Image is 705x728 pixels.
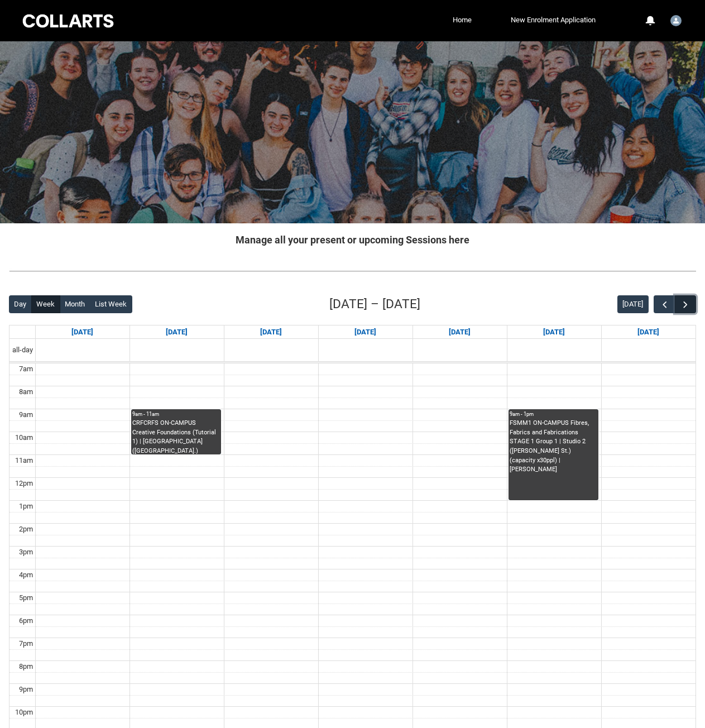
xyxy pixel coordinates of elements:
[17,638,35,649] div: 7pm
[13,432,35,443] div: 10am
[90,295,132,313] button: List Week
[69,325,95,339] a: Go to August 17, 2025
[60,295,90,313] button: Month
[352,325,378,339] a: Go to August 20, 2025
[17,386,35,397] div: 8am
[132,410,220,418] div: 9am - 11am
[13,478,35,489] div: 12pm
[13,707,35,718] div: 10pm
[447,325,473,339] a: Go to August 21, 2025
[258,325,284,339] a: Go to August 19, 2025
[13,455,35,466] div: 11am
[31,295,60,313] button: Week
[17,569,35,581] div: 4pm
[17,524,35,535] div: 2pm
[670,15,682,26] img: Student.atalesk.20253073
[17,615,35,626] div: 6pm
[508,12,598,28] a: New Enrolment Application
[635,325,661,339] a: Go to August 23, 2025
[654,295,675,314] button: Previous Week
[17,661,35,672] div: 8pm
[17,363,35,375] div: 7am
[17,547,35,558] div: 3pm
[9,265,696,277] img: REDU_GREY_LINE
[17,684,35,695] div: 9pm
[510,410,598,418] div: 9am - 1pm
[329,295,420,314] h2: [DATE] – [DATE]
[132,419,220,454] div: CRFCRFS ON-CAMPUS Creative Foundations (Tutorial 1) | [GEOGRAPHIC_DATA] ([GEOGRAPHIC_DATA].) (cap...
[510,419,598,474] div: FSMM1 ON-CAMPUS Fibres, Fabrics and Fabrications STAGE 1 Group 1 | Studio 2 ([PERSON_NAME] St.) (...
[9,232,696,247] h2: Manage all your present or upcoming Sessions here
[17,409,35,420] div: 9am
[164,325,190,339] a: Go to August 18, 2025
[10,344,35,356] span: all-day
[17,501,35,512] div: 1pm
[450,12,474,28] a: Home
[17,592,35,604] div: 5pm
[668,11,684,28] button: User Profile Student.atalesk.20253073
[541,325,567,339] a: Go to August 22, 2025
[617,295,649,313] button: [DATE]
[675,295,696,314] button: Next Week
[9,295,32,313] button: Day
